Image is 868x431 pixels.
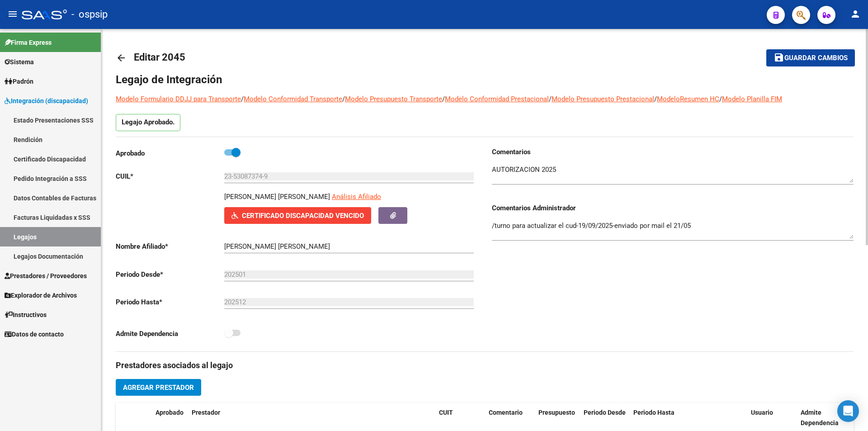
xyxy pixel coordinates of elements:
[439,409,453,416] span: CUIT
[5,271,87,281] span: Prestadores / Proveedores
[5,57,34,67] span: Sistema
[445,95,549,103] a: Modelo Conformidad Prestacional
[5,290,77,300] span: Explorador de Archivos
[492,147,854,157] h3: Comentarios
[116,242,224,251] p: Nombre Afiliado
[837,400,859,422] div: Open Intercom Messenger
[116,359,854,372] h3: Prestadores asociados al legajo
[134,52,185,63] span: Editar 2045
[116,171,224,181] p: CUIL
[766,49,855,66] button: Guardar cambios
[5,329,64,339] span: Datos de contacto
[116,379,201,396] button: Agregar Prestador
[116,297,224,307] p: Periodo Hasta
[332,193,381,201] span: Análisis Afiliado
[722,95,782,103] a: Modelo Planilla FIM
[224,192,330,202] p: [PERSON_NAME] [PERSON_NAME]
[5,310,47,320] span: Instructivos
[116,52,127,63] mat-icon: arrow_back
[552,95,654,103] a: Modelo Presupuesto Prestacional
[345,95,442,103] a: Modelo Presupuesto Transporte
[116,148,224,158] p: Aprobado
[244,95,342,103] a: Modelo Conformidad Transporte
[224,207,371,224] button: Certificado Discapacidad Vencido
[242,212,364,220] span: Certificado Discapacidad Vencido
[774,52,784,63] mat-icon: save
[801,409,839,426] span: Admite Dependencia
[5,38,52,47] span: Firma Express
[116,72,854,87] h1: Legajo de Integración
[850,9,861,19] mat-icon: person
[5,76,33,86] span: Padrón
[7,9,18,19] mat-icon: menu
[156,409,184,416] span: Aprobado
[538,409,575,416] span: Presupuesto
[71,5,108,24] span: - ospsip
[116,95,241,103] a: Modelo Formulario DDJJ para Transporte
[116,270,224,279] p: Periodo Desde
[192,409,220,416] span: Prestador
[5,96,88,106] span: Integración (discapacidad)
[116,329,224,339] p: Admite Dependencia
[751,409,773,416] span: Usuario
[633,409,675,416] span: Periodo Hasta
[584,409,626,416] span: Periodo Desde
[116,114,180,131] p: Legajo Aprobado.
[489,409,523,416] span: Comentario
[784,54,848,62] span: Guardar cambios
[657,95,719,103] a: ModeloResumen HC
[492,203,854,213] h3: Comentarios Administrador
[123,384,194,392] span: Agregar Prestador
